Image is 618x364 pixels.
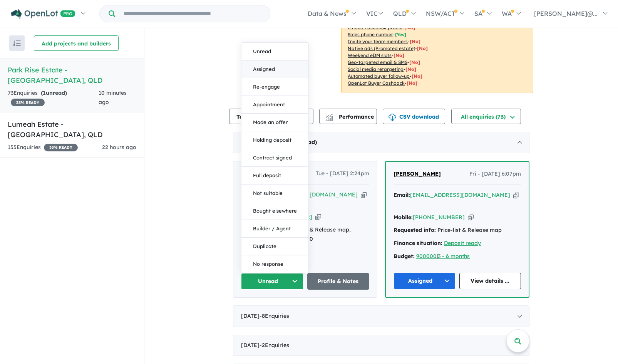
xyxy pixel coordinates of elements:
a: [EMAIL_ADDRESS][DOMAIN_NAME] [410,191,510,198]
a: Profile & Notes [307,273,370,290]
span: 10 minutes ago [99,89,127,106]
button: Team member settings (1) [229,109,313,124]
button: Contract signed [241,149,308,167]
span: Performance [327,113,374,120]
a: [PERSON_NAME] [394,169,441,179]
h5: Park Rise Estate - [GEOGRAPHIC_DATA] , QLD [8,65,136,86]
img: download icon [389,114,396,121]
a: [PHONE_NUMBER] [413,214,465,221]
button: Copy [361,191,367,199]
img: line-chart.svg [326,114,333,118]
span: [No] [417,45,428,51]
div: [DATE] [233,132,529,153]
span: [ No ] [404,25,415,30]
h5: Lumeah Estate - [GEOGRAPHIC_DATA] , QLD [8,119,136,140]
button: Not suitable [241,185,308,202]
strong: Requested info: [394,226,436,233]
u: Sales phone number [348,32,393,37]
span: Fri - [DATE] 6:07pm [469,169,521,179]
button: Full deposit [241,167,308,185]
u: Social media retargeting [348,66,404,72]
strong: ( unread) [41,89,67,96]
span: - 2 Enquir ies [260,342,289,349]
a: 900000 [416,253,437,260]
span: [ No ] [410,39,420,44]
span: [No] [407,80,417,86]
div: [DATE] [233,305,529,327]
input: Try estate name, suburb, builder or developer [117,5,268,22]
div: Price-list & Release map [394,226,521,235]
u: Invite your team members [348,39,408,44]
span: [PERSON_NAME]@... [534,10,598,17]
u: Weekend eDM slots [348,52,392,58]
span: Tue - [DATE] 2:24pm [316,169,369,178]
strong: Mobile: [394,214,413,221]
strong: Email: [394,191,410,198]
button: Assigned [241,60,308,78]
img: sort.svg [13,40,21,46]
button: Bought elsewhere [241,202,308,220]
a: Deposit ready [444,240,481,247]
button: CSV download [383,109,445,124]
button: All enquiries (73) [451,109,521,124]
button: Builder / Agent [241,220,308,238]
div: | [394,252,521,261]
span: 22 hours ago [102,144,136,151]
div: Unread [241,42,309,273]
button: Duplicate [241,238,308,255]
span: 35 % READY [11,99,45,106]
div: [DATE] [233,335,529,356]
span: [No] [394,52,404,58]
u: Embed Facebook profile [348,25,402,30]
img: Openlot PRO Logo White [11,9,75,19]
div: 155 Enquir ies [8,143,78,152]
button: Appointment [241,96,308,114]
u: OpenLot Buyer Cashback [348,80,405,86]
button: Made an offer [241,114,308,131]
button: Copy [468,213,474,221]
button: Copy [315,213,321,221]
button: Unread [241,43,308,60]
span: 1 [43,89,46,96]
img: bar-chart.svg [325,116,333,121]
div: 73 Enquir ies [8,89,99,107]
button: Assigned [394,273,456,289]
button: Add projects and builders [34,35,119,51]
strong: Finance situation: [394,240,442,247]
span: [No] [409,59,420,65]
u: Geo-targeted email & SMS [348,59,407,65]
button: No response [241,255,308,273]
a: 3 - 6 months [438,253,470,260]
span: - 8 Enquir ies [260,312,289,319]
span: [No] [405,66,416,72]
span: [No] [412,73,422,79]
strong: Budget: [394,253,415,260]
u: Automated buyer follow-up [348,73,410,79]
u: Native ads (Promoted estate) [348,45,415,51]
button: Re-engage [241,78,308,96]
a: View details ... [459,273,521,289]
span: [PERSON_NAME] [394,170,441,177]
button: Unread [241,273,303,290]
button: Performance [319,109,377,124]
button: Holding deposit [241,131,308,149]
button: Copy [513,191,519,199]
span: 35 % READY [44,144,78,151]
span: [ Yes ] [395,32,406,37]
